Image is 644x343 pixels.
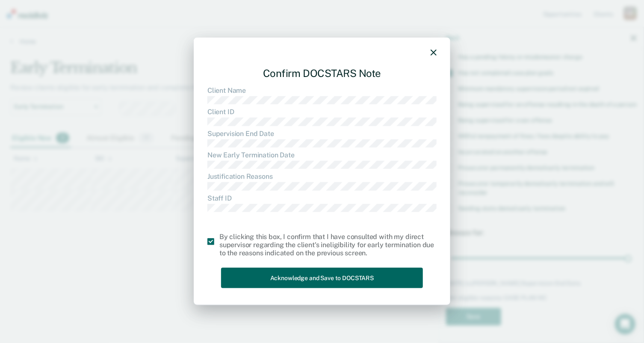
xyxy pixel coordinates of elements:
dt: New Early Termination Date [207,151,437,159]
dt: Client Name [207,86,437,95]
div: Confirm DOCSTARS Note [207,60,437,86]
div: By clicking this box, I confirm that I have consulted with my direct supervisor regarding the cli... [219,233,437,257]
button: Acknowledge and Save to DOCSTARS [221,267,423,288]
dt: Client ID [207,108,437,116]
dt: Staff ID [207,194,437,202]
dt: Justification Reasons [207,172,437,180]
dt: Supervision End Date [207,129,437,137]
